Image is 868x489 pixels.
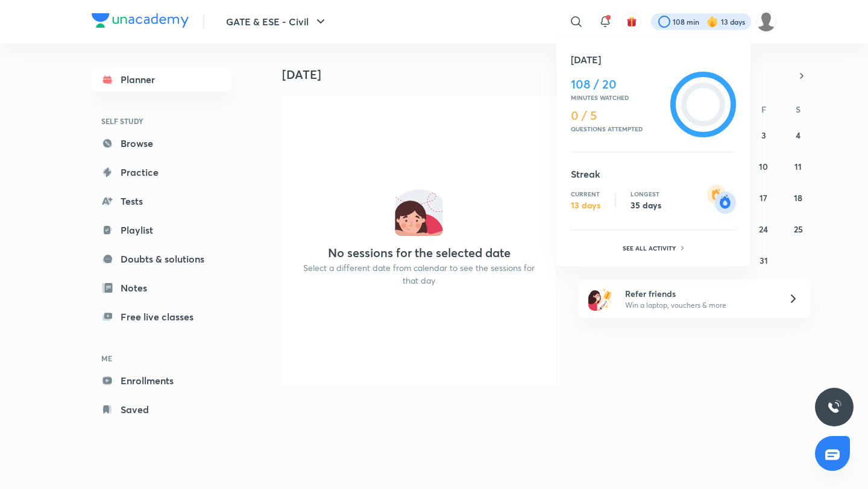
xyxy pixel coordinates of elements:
p: Minutes watched [571,94,665,101]
p: Current [571,190,600,198]
p: Questions attempted [571,125,665,132]
h4: 108 / 20 [571,77,665,92]
h5: Streak [571,167,736,181]
h5: [DATE] [571,52,736,67]
p: Longest [631,190,661,198]
p: See all activity [623,244,679,252]
h4: 0 / 5 [571,108,665,123]
img: streak [707,185,736,214]
p: 13 days [571,200,600,211]
p: 35 days [631,200,661,211]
